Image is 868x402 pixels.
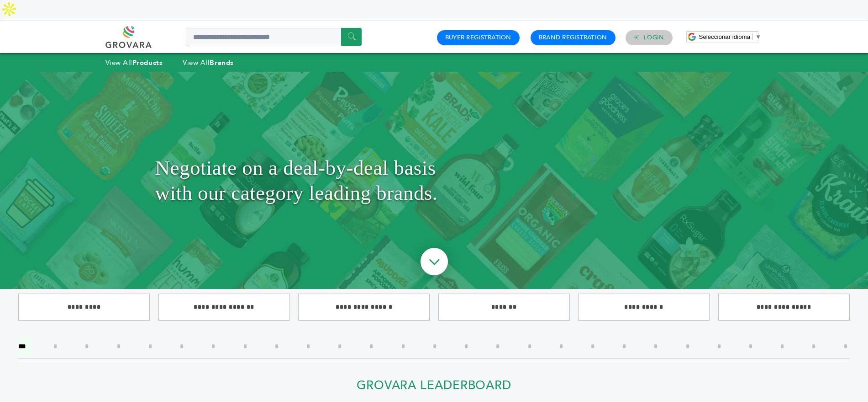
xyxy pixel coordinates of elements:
[699,33,762,40] a: Seleccionar idioma​
[644,33,664,42] a: Login
[186,28,362,46] input: Search a product or brand...
[160,378,708,398] h2: Grovara Leaderboard
[699,33,751,40] span: Seleccionar idioma
[410,239,458,287] img: ourBrandsHeroArrow.png
[755,33,761,40] span: ▼
[105,58,163,67] a: View AllProducts
[183,58,234,67] a: View AllBrands
[752,33,753,40] span: ​
[155,95,713,266] h1: Negotiate on a deal-by-deal basis with our category leading brands.
[445,33,511,42] a: Buyer Registration
[210,58,233,67] strong: Brands
[539,33,607,42] a: Brand Registration
[132,58,163,67] strong: Products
